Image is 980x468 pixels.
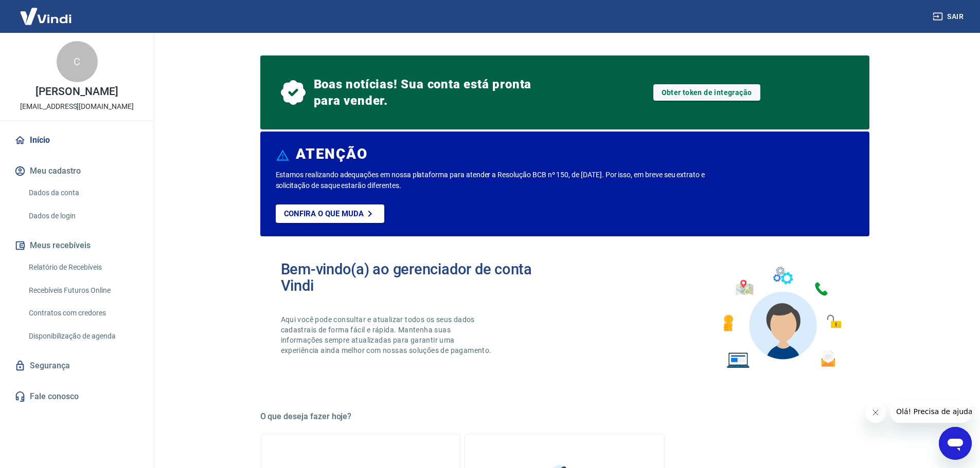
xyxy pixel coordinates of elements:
img: Vindi [12,1,79,32]
a: Dados da conta [25,182,141,203]
img: Imagem de um avatar masculino com diversos icones exemplificando as funcionalidades do gerenciado... [714,261,849,375]
a: Segurança [12,354,141,377]
a: Relatório de Recebíveis [25,257,141,278]
a: Recebíveis Futuros Online [25,280,141,301]
a: Início [12,129,141,152]
h5: O que deseja fazer hoje? [260,411,869,422]
a: Dados de login [25,205,141,227]
span: Boas notícias! Sua conta está pronta para vender. [314,76,536,109]
a: Contratos com credores [25,303,141,324]
span: Olá! Precisa de ajuda? [6,7,86,15]
button: Meu cadastro [12,160,141,182]
button: Meus recebíveis [12,234,141,257]
div: C [57,41,98,82]
p: [PERSON_NAME] [35,86,118,97]
p: Aqui você pode consultar e atualizar todos os seus dados cadastrais de forma fácil e rápida. Mant... [281,314,494,355]
p: Estamos realizando adequações em nossa plataforma para atender a Resolução BCB nº 150, de [DATE].... [276,170,738,191]
a: Obter token de integração [653,84,760,101]
a: Disponibilização de agenda [25,326,141,347]
iframe: Mensagem da empresa [890,400,972,423]
a: Fale conosco [12,385,141,408]
button: Sair [931,7,968,26]
iframe: Botão para abrir a janela de mensagens [939,427,972,460]
h2: Bem-vindo(a) ao gerenciador de conta Vindi [281,261,565,294]
h6: ATENÇÃO [296,149,367,159]
p: [EMAIL_ADDRESS][DOMAIN_NAME] [20,101,134,112]
p: Confira o que muda [284,209,364,218]
a: Confira o que muda [276,204,384,223]
iframe: Fechar mensagem [865,402,886,423]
